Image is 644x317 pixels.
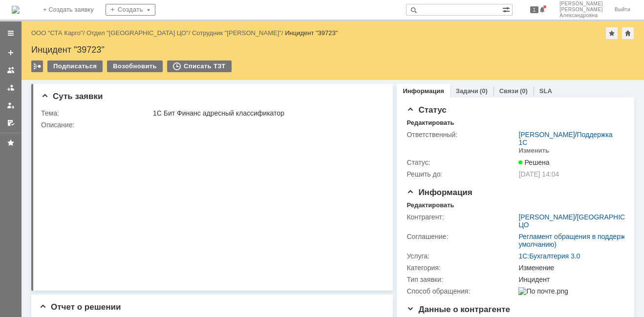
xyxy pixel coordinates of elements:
[518,147,549,155] div: Изменить
[153,109,380,117] div: 1С Бит Финанс адресный классификатор
[518,158,549,166] span: Решена
[407,158,516,166] div: Статус:
[622,27,634,39] div: Сделать домашней страницей
[502,4,512,14] span: Расширенный поиск
[31,29,83,37] a: ООО "СТА Карго"
[518,252,580,260] a: 1С:Бухгалтерия 3.0
[407,105,446,115] span: Статус
[86,29,189,37] a: Отдел "[GEOGRAPHIC_DATA] ЦО"
[403,87,444,95] a: Информация
[456,87,478,95] a: Задачи
[3,115,19,131] a: Мои согласования
[3,45,19,60] a: Создать заявку
[518,287,568,295] img: По почте.png
[41,109,151,117] div: Тема:
[407,287,516,295] div: Способ обращения:
[192,29,285,37] div: /
[3,80,19,96] a: Заявки в моей ответственности
[31,29,86,37] div: /
[407,201,454,209] div: Редактировать
[12,6,20,14] a: Перейти на домашнюю страницу
[41,92,103,101] span: Суть заявки
[559,1,603,7] span: [PERSON_NAME]
[86,29,192,37] div: /
[518,131,612,146] a: Поддержка 1С
[499,87,518,95] a: Связи
[407,119,454,127] div: Редактировать
[407,276,516,283] div: Тип заявки:
[520,87,528,95] div: (0)
[539,87,552,95] a: SLA
[530,6,539,13] span: 1
[3,62,19,78] a: Заявки на командах
[31,45,634,55] div: Инцидент "39723"
[559,13,603,19] span: Александровна
[518,170,559,178] span: [DATE] 14:04
[407,170,516,178] div: Решить до:
[407,131,516,139] div: Ответственный:
[518,131,620,146] div: /
[559,7,603,13] span: [PERSON_NAME]
[407,252,516,260] div: Услуга:
[407,188,472,197] span: Информация
[407,213,516,221] div: Контрагент:
[106,4,155,16] div: Создать
[480,87,488,95] div: (0)
[12,6,20,14] img: logo
[606,27,618,39] div: Добавить в избранное
[518,233,643,248] a: Регламент обращения в поддержку (по умолчанию)
[3,98,19,113] a: Мои заявки
[518,213,575,221] a: [PERSON_NAME]
[407,264,516,272] div: Категория:
[285,29,338,37] div: Инцидент "39723"
[407,305,510,314] span: Данные о контрагенте
[407,233,516,240] div: Соглашение:
[39,302,121,312] span: Отчет о решении
[31,60,43,72] div: Работа с массовостью
[41,121,382,129] div: Описание:
[192,29,281,37] a: Сотрудник "[PERSON_NAME]"
[518,131,575,139] a: [PERSON_NAME]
